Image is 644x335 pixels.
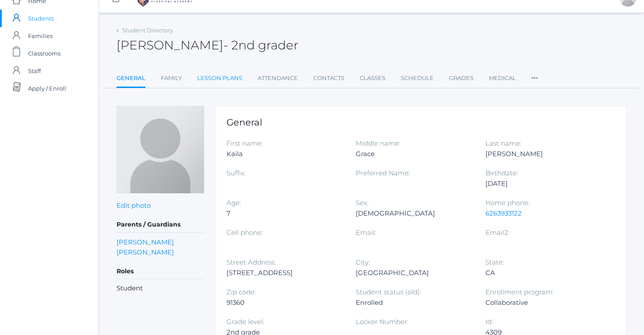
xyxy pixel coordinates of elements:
label: Last name: [485,139,521,147]
h1: General [226,117,615,127]
span: Families [28,27,53,45]
span: Staff [28,62,41,80]
label: City: [356,258,370,266]
div: [STREET_ADDRESS] [226,268,343,278]
a: 6263933122 [485,209,522,217]
a: Lesson Plans [197,70,242,87]
div: [PERSON_NAME] [485,149,602,159]
a: Medical [489,70,516,87]
label: First name: [226,139,263,147]
div: Collaborative [485,297,602,308]
label: Enrollment program: [485,288,554,296]
a: Edit photo [117,201,151,209]
div: [DATE] [485,178,602,189]
label: Locker Number: [356,318,408,326]
span: Classrooms [28,45,60,62]
a: Schedule [401,70,434,87]
label: Student status (old): [356,288,421,296]
a: Grades [449,70,474,87]
a: Classes [360,70,386,87]
label: State: [485,258,504,266]
a: Student Directory [122,27,173,34]
label: Email: [356,228,376,237]
label: Home phone: [485,199,530,207]
label: Cell phone: [226,228,263,237]
img: Kaila Henry [117,106,204,193]
a: Attendance [258,70,298,87]
div: Kaila [226,149,343,159]
label: Zip code: [226,288,256,296]
label: Middle name: [356,139,400,147]
div: CA [485,268,602,278]
label: Street Address: [226,258,276,266]
h2: [PERSON_NAME] [117,38,298,52]
label: Grade level: [226,318,264,326]
label: Email2: [485,228,509,237]
div: Grace [356,149,472,159]
a: [PERSON_NAME] [117,237,174,247]
label: Preferred Name: [356,169,410,177]
div: 91360 [226,297,343,308]
div: Enrolled [356,297,472,308]
a: Family [161,70,182,87]
li: Student [117,283,204,293]
label: Sex: [356,199,368,207]
label: Suffix: [226,169,246,177]
span: - 2nd grader [223,38,298,52]
span: Students [28,10,54,27]
span: Apply / Enroll [28,80,66,97]
h5: Roles [117,264,204,279]
a: Contacts [313,70,344,87]
div: 7 [226,208,343,219]
label: Birthdate: [485,169,518,177]
a: General [117,70,145,88]
div: [DEMOGRAPHIC_DATA] [356,208,472,219]
label: Id: [485,318,493,326]
a: [PERSON_NAME] [117,247,174,257]
div: [GEOGRAPHIC_DATA] [356,268,472,278]
h5: Parents / Guardians [117,217,204,232]
label: Age: [226,199,241,207]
